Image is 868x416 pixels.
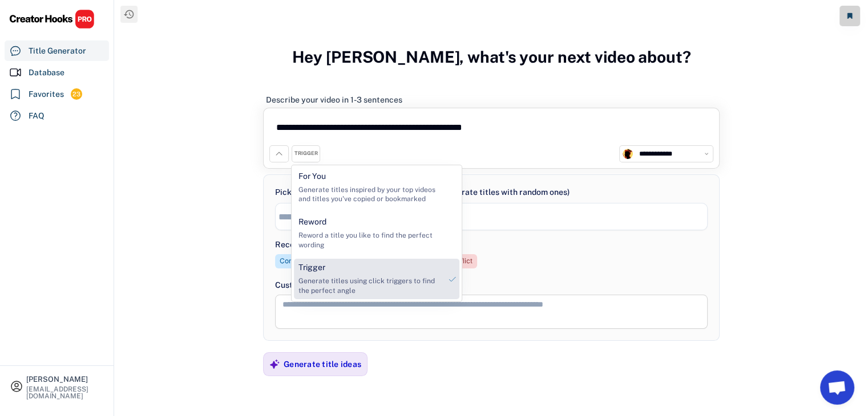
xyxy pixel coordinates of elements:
[275,239,356,251] div: Recent click triggers
[292,35,691,79] h3: Hey [PERSON_NAME], what's your next video about?
[9,9,95,29] img: CHPRO%20Logo.svg
[275,186,570,198] div: Pick up to 10 click triggers (or leave blank to generate titles with random ones)
[266,95,402,105] div: Describe your video in 1-3 sentences
[26,376,104,383] div: [PERSON_NAME]
[298,276,441,296] div: Generate titles using click triggers to find the perfect angle
[275,279,708,291] div: Custom instructions
[29,88,64,100] div: Favorites
[623,149,633,159] img: channels4_profile.jpg
[29,67,64,79] div: Database
[298,262,325,274] div: Trigger
[820,370,854,405] a: Open chat
[298,171,326,182] div: For You
[26,386,104,399] div: [EMAIL_ADDRESS][DOMAIN_NAME]
[298,217,326,228] div: Reword
[71,89,82,99] div: 23
[298,185,441,205] div: Generate titles inspired by your top videos and titles you've copied or bookmarked
[29,45,86,57] div: Title Generator
[294,150,318,157] div: TRIGGER
[280,256,308,266] div: Contrast
[284,359,361,369] div: Generate title ideas
[29,110,45,122] div: FAQ
[298,231,441,250] div: Reword a title you like to find the perfect wording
